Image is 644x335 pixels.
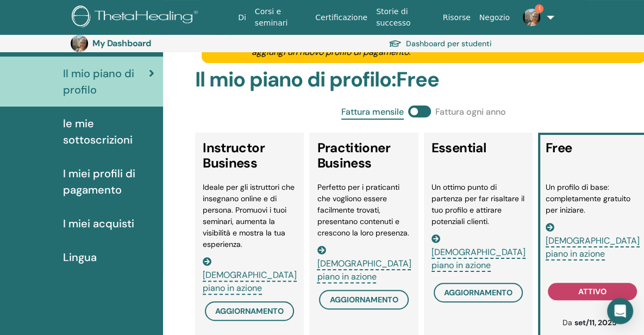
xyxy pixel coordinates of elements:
button: aggiornamento [205,301,294,321]
a: Dashboard per studenti [389,36,492,51]
a: Di [234,8,251,28]
button: aggiornamento [319,290,408,309]
h3: My Dashboard [92,38,201,48]
img: graduation-cap.svg [389,39,402,48]
li: Un ottimo punto di partenza per far risaltare il tuo profilo e attirare potenziali clienti. [432,182,525,227]
a: [DEMOGRAPHIC_DATA] piano in azione [317,245,411,282]
a: Risorse [439,8,475,28]
span: I miei profili di pagamento [63,165,154,198]
img: default.jpg [71,35,88,52]
li: Ideale per gli istruttori che insegnano online e di persona. Promuovi i tuoi seminari, aumenta la... [203,182,296,250]
li: Perfetto per i praticanti che vogliono essere facilmente trovati, presentano contenuti e crescono... [317,182,410,239]
a: [DEMOGRAPHIC_DATA] piano in azione [432,233,526,271]
a: Certificazione [311,8,372,28]
span: [DEMOGRAPHIC_DATA] piano in azione [432,246,526,272]
a: Storie di successo [372,2,438,33]
a: [DEMOGRAPHIC_DATA] piano in azione [546,222,640,259]
a: [DEMOGRAPHIC_DATA] piano in azione [203,256,297,294]
span: Fattura mensile [341,106,404,120]
span: attivo [578,287,607,296]
span: I miei acquisti [63,215,134,232]
span: aggiornamento [444,288,512,297]
li: Un profilo di base: completamente gratuito per iniziare. [546,182,639,216]
img: logo.png [72,5,202,30]
a: Corsi e seminari [251,2,311,33]
span: aggiornamento [330,295,398,305]
span: Il mio piano di profilo [63,65,149,98]
b: set/11, 2025 [574,318,617,327]
button: aggiornamento [434,283,523,302]
span: [DEMOGRAPHIC_DATA] piano in azione [317,258,411,283]
div: Open Intercom Messenger [607,298,633,324]
img: default.jpg [523,9,540,26]
span: [DEMOGRAPHIC_DATA] piano in azione [546,235,640,260]
span: Lingua [63,249,97,265]
span: Fattura ogni anno [435,106,506,120]
span: 1 [535,4,543,13]
a: Negozio [475,8,514,28]
button: attivo [548,283,637,300]
span: le mie sottoscrizioni [63,115,154,148]
span: [DEMOGRAPHIC_DATA] piano in azione [203,269,297,295]
span: aggiornamento [215,306,284,316]
p: Da [551,317,628,328]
